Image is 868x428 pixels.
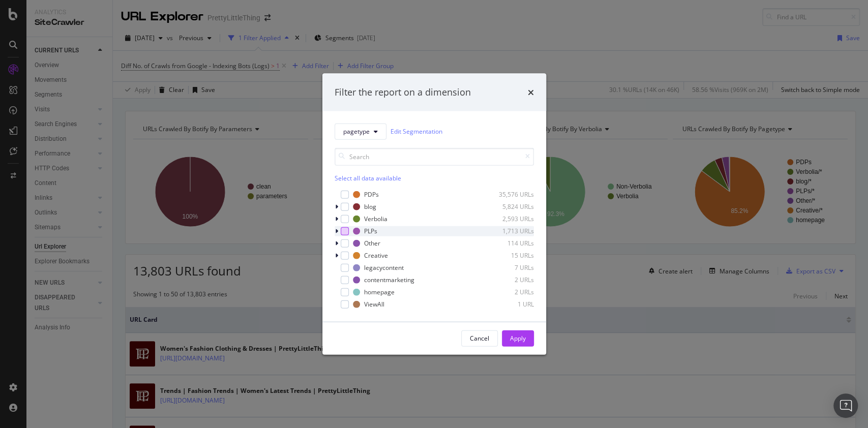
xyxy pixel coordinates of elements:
div: Open Intercom Messenger [833,393,858,418]
div: 7 URLs [484,263,534,272]
div: modal [322,74,546,355]
span: pagetype [343,127,370,136]
div: Cancel [470,334,489,343]
div: Creative [364,251,388,260]
button: Apply [502,330,534,346]
div: Apply [510,334,526,343]
div: 5,824 URLs [484,202,534,211]
a: Edit Segmentation [391,126,442,137]
div: ViewAll [364,300,384,309]
div: homepage [364,288,395,296]
div: 114 URLs [484,239,534,248]
div: 2 URLs [484,276,534,284]
div: 35,576 URLs [484,190,534,199]
div: 15 URLs [484,251,534,260]
div: 2,593 URLs [484,215,534,223]
div: Select all data available [335,173,534,182]
input: Search [335,147,534,165]
div: 1 URL [484,300,534,309]
div: PLPs [364,227,377,235]
div: legacycontent [364,263,404,272]
div: blog [364,202,376,211]
div: contentmarketing [364,276,414,284]
button: Cancel [461,330,498,346]
div: Other [364,239,380,248]
div: Filter the report on a dimension [335,86,471,99]
div: 1,713 URLs [484,227,534,235]
div: Verbolia [364,215,387,223]
div: 2 URLs [484,288,534,296]
button: pagetype [335,123,386,139]
div: PDPs [364,190,379,199]
div: times [528,86,534,99]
